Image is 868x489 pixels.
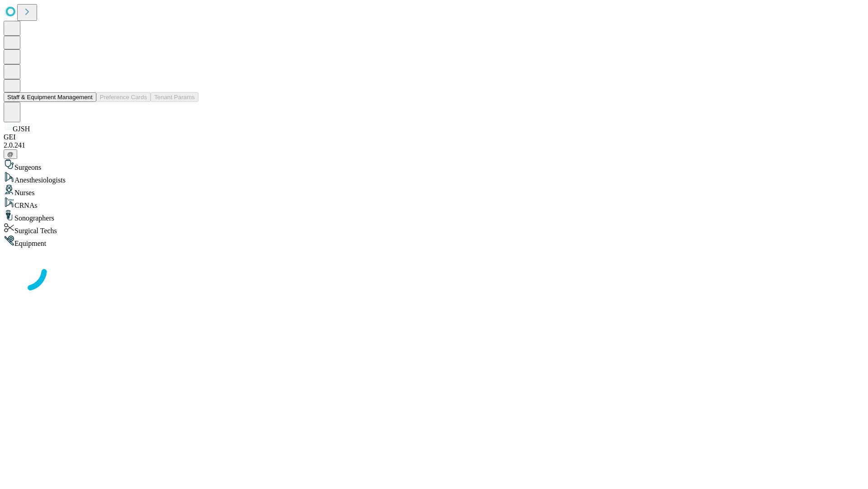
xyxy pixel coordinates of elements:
[4,159,864,172] div: Surgeons
[4,149,17,159] button: @
[13,125,30,133] span: GJSH
[4,197,864,210] div: CRNAs
[4,235,864,248] div: Equipment
[4,133,864,141] div: GEI
[4,141,864,149] div: 2.0.241
[7,151,14,158] span: @
[96,92,151,102] button: Preference Cards
[4,184,864,197] div: Nurses
[151,92,198,102] button: Tenant Params
[4,210,864,222] div: Sonographers
[4,92,96,102] button: Staff & Equipment Management
[4,172,864,184] div: Anesthesiologists
[4,222,864,235] div: Surgical Techs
